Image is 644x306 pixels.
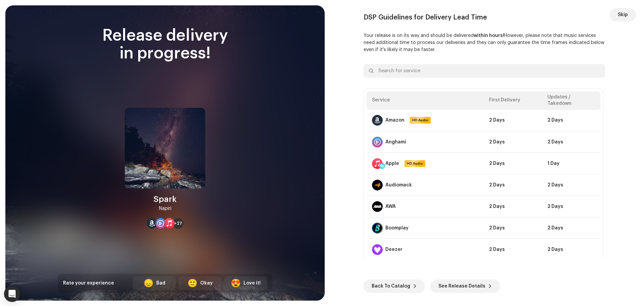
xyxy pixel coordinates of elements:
[484,153,542,174] td: 2 Days
[187,279,198,287] div: 🙂
[542,131,600,153] td: 2 Days
[144,279,154,287] div: 😞
[364,13,605,21] div: DSP Guidelines for Delivery Lead Time
[542,217,600,239] td: 2 Days
[484,239,542,260] td: 2 Days
[125,108,205,188] img: c20ba1c7-56f0-4edd-b91c-59c4816c6cb6
[618,8,628,21] span: Skip
[484,110,542,131] td: 2 Days
[174,221,182,226] span: +27
[154,194,176,205] div: Spark
[367,91,484,110] th: Service
[156,280,165,287] div: Bad
[244,280,261,287] div: Love it!
[200,280,213,287] div: Okay
[430,279,500,293] button: See Release Details
[484,174,542,196] td: 2 Days
[484,91,542,110] th: First Delivery
[610,8,636,21] button: Skip
[542,110,600,131] td: 2 Days
[58,27,272,62] div: Release delivery in progress!
[385,118,405,123] div: Amazon
[385,225,409,231] div: Boomplay
[385,161,399,166] div: Apple
[411,118,430,123] span: HD Audio
[385,204,396,209] div: AWA
[159,205,171,213] div: Napiri
[385,139,406,145] div: Anghami
[405,161,425,166] span: HD Audio
[438,279,485,293] span: See Release Details
[542,153,600,174] td: 1 Day
[63,281,114,286] span: Rate your experience
[542,239,600,260] td: 2 Days
[364,32,605,53] p: Your release is on its way and should be delivered However, please note that music services need ...
[474,33,504,38] b: within hours!
[364,279,425,293] button: Back To Catalog
[542,196,600,217] td: 2 Days
[484,196,542,217] td: 2 Days
[4,286,20,302] div: Open Intercom Messenger
[231,279,241,287] div: 😍
[385,247,402,252] div: Deezer
[484,217,542,239] td: 2 Days
[542,174,600,196] td: 2 Days
[542,91,600,110] th: Updates / Takedown
[372,279,410,293] span: Back To Catalog
[385,182,412,188] div: Audiomack
[364,64,605,78] input: Search for service
[484,131,542,153] td: 2 Days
